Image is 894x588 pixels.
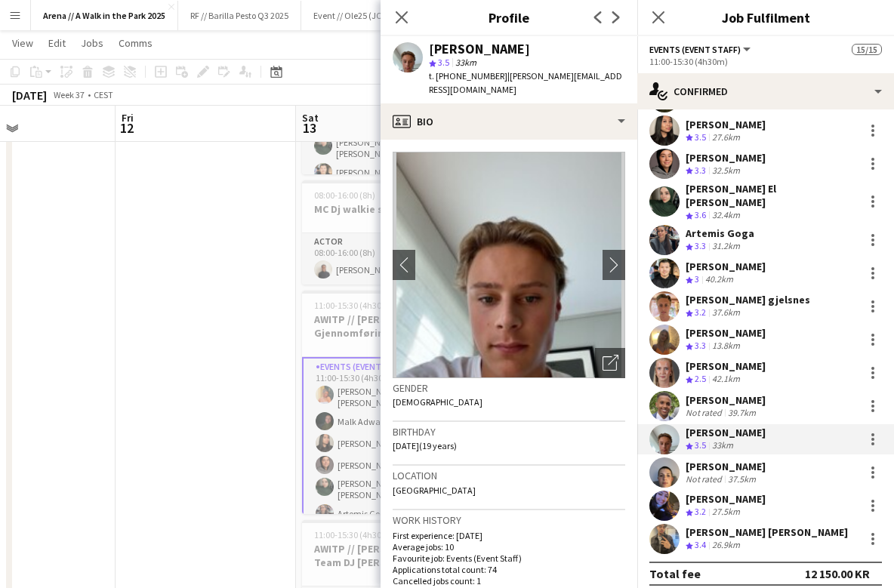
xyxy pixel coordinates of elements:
span: 13 [300,119,319,137]
div: 27.6km [709,131,743,144]
span: [DATE] (19 years) [393,440,457,451]
div: [PERSON_NAME] [686,151,766,165]
h3: Location [393,469,625,482]
span: 11:00-15:30 (4h30m) [314,300,393,311]
button: Events (Event Staff) [649,44,753,55]
span: t. [PHONE_NUMBER] [429,70,507,82]
div: 26.9km [709,539,743,552]
span: 3.3 [695,165,706,176]
span: 33km [452,57,479,68]
div: [PERSON_NAME] [PERSON_NAME] [686,525,848,539]
app-card-role: Actor1/108:00-16:00 (8h)[PERSON_NAME] [302,233,471,285]
span: 3 [695,98,699,109]
h3: AWITP // [PERSON_NAME] // Team DJ [PERSON_NAME] [302,542,471,569]
p: Applications total count: 74 [393,564,625,575]
div: Total fee [649,566,701,581]
span: 3 [695,273,699,285]
div: 13.8km [709,340,743,352]
h3: Gender [393,381,625,395]
span: 3.2 [695,506,706,517]
div: [PERSON_NAME] [686,393,766,407]
div: 42.1km [709,373,743,386]
span: 3.4 [695,539,706,550]
span: Fri [122,111,134,125]
a: Edit [42,33,72,53]
h3: Profile [381,8,637,27]
div: Bio [381,103,637,140]
div: [PERSON_NAME] [686,118,766,131]
span: 3.5 [695,439,706,451]
span: [GEOGRAPHIC_DATA] [393,485,476,496]
div: [PERSON_NAME] [686,426,766,439]
button: Event // Ole25 (JCP) [301,1,402,30]
span: 2.5 [695,373,706,384]
div: [PERSON_NAME] [686,492,766,506]
span: Sat [302,111,319,125]
div: 37.6km [709,306,743,319]
h3: Job Fulfilment [637,8,894,27]
a: View [6,33,39,53]
span: View [12,36,33,50]
span: Comms [119,36,153,50]
button: Arena // A Walk in the Park 2025 [31,1,178,30]
p: Average jobs: 10 [393,541,625,553]
span: 3.5 [438,57,449,68]
div: [PERSON_NAME] [429,42,530,56]
span: 3.5 [695,131,706,143]
div: 37.5km [725,473,759,485]
div: Not rated [686,473,725,485]
span: 3.6 [695,209,706,220]
a: Jobs [75,33,109,53]
h3: MC Dj walkie show [302,202,471,216]
div: 31.2km [709,240,743,253]
div: 33km [709,439,736,452]
span: [DEMOGRAPHIC_DATA] [393,396,482,408]
app-job-card: 11:00-15:30 (4h30m)15/15AWITP // [PERSON_NAME] // Gjennomføring1 RoleEvents (Event Staff)15/1511:... [302,291,471,514]
span: Edit [48,36,66,50]
span: 12 [119,119,134,137]
div: 12 150.00 KR [805,566,870,581]
div: [PERSON_NAME] [686,260,766,273]
span: 11:00-15:30 (4h30m) [314,529,393,540]
span: 3.3 [695,340,706,351]
div: CEST [94,89,113,100]
div: 40.2km [702,273,736,286]
div: 27.5km [709,506,743,519]
div: [PERSON_NAME] El [PERSON_NAME] [686,182,858,209]
span: 3.2 [695,306,706,318]
div: 39.7km [725,407,759,418]
button: RF // Barilla Pesto Q3 2025 [178,1,301,30]
span: 08:00-16:00 (8h) [314,189,375,201]
p: First experience: [DATE] [393,530,625,541]
div: Open photos pop-in [595,348,625,378]
div: Artemis Goga [686,226,754,240]
div: Not rated [686,407,725,418]
div: 32.4km [709,209,743,222]
div: [PERSON_NAME] [686,460,766,473]
app-job-card: 08:00-16:00 (8h)1/1MC Dj walkie show1 RoleActor1/108:00-16:00 (8h)[PERSON_NAME] [302,180,471,285]
a: Comms [113,33,159,53]
span: Events (Event Staff) [649,44,741,55]
span: Week 37 [50,89,88,100]
span: 3.3 [695,240,706,251]
div: 32.5km [709,165,743,177]
div: [PERSON_NAME] [686,359,766,373]
span: 15/15 [852,44,882,55]
h3: AWITP // [PERSON_NAME] // Gjennomføring [302,312,471,340]
span: Jobs [81,36,103,50]
h3: Work history [393,513,625,527]
div: [PERSON_NAME] [686,326,766,340]
p: Favourite job: Events (Event Staff) [393,553,625,564]
h3: Birthday [393,425,625,439]
div: 11:00-15:30 (4h30m) [649,56,882,67]
div: [PERSON_NAME] gjelsnes [686,293,810,306]
div: Confirmed [637,73,894,109]
span: | [PERSON_NAME][EMAIL_ADDRESS][DOMAIN_NAME] [429,70,622,95]
img: Crew avatar or photo [393,152,625,378]
div: [DATE] [12,88,47,103]
p: Cancelled jobs count: 1 [393,575,625,586]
